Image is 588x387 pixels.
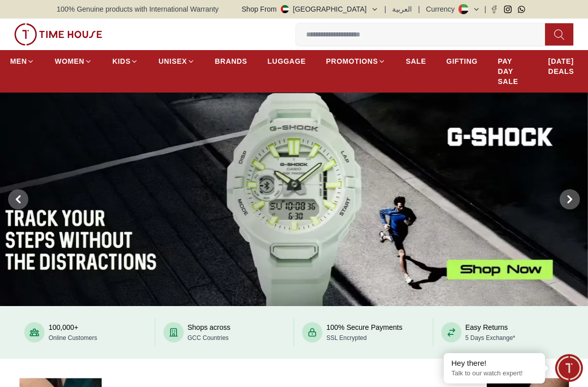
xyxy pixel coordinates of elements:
a: UNISEX [158,52,194,70]
span: SALE [406,56,426,66]
span: GCC Countries [188,334,229,341]
a: [DATE] DEALS [548,52,578,80]
span: | [484,4,486,14]
span: PROMOTIONS [326,56,378,66]
div: 100% Secure Payments [326,322,402,342]
span: KIDS [112,56,131,66]
a: PAY DAY SALE [498,52,528,91]
div: Chat Widget [555,354,583,382]
a: LUGGAGE [268,52,306,70]
a: Whatsapp [518,6,525,13]
span: 100% Genuine products with International Warranty [57,4,219,14]
a: PROMOTIONS [326,52,386,70]
div: 100,000+ [49,322,97,342]
div: Shops across [188,322,231,342]
a: BRANDS [215,52,247,70]
a: GIFTING [446,52,478,70]
span: GIFTING [446,56,478,66]
button: Shop From[GEOGRAPHIC_DATA] [242,4,379,14]
span: BRANDS [215,56,247,66]
a: Instagram [504,6,512,13]
a: WOMEN [55,52,92,70]
span: [DATE] DEALS [548,56,578,76]
span: UNISEX [158,56,187,66]
span: LUGGAGE [268,56,306,66]
a: KIDS [112,52,138,70]
span: WOMEN [55,56,85,66]
div: Hey there! [451,358,537,368]
span: | [385,4,387,14]
span: 5 Days Exchange* [466,334,516,341]
img: ... [14,23,102,46]
span: SSL Encrypted [326,334,367,341]
span: MEN [10,56,27,66]
img: United Arab Emirates [281,5,289,13]
button: العربية [392,4,412,14]
a: SALE [406,52,426,70]
span: | [418,4,420,14]
a: MEN [10,52,34,70]
div: Easy Returns [466,322,516,342]
span: Online Customers [49,334,97,341]
span: PAY DAY SALE [498,56,528,87]
p: Talk to our watch expert! [451,369,537,378]
div: Currency [426,4,459,14]
a: Facebook [490,6,498,13]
